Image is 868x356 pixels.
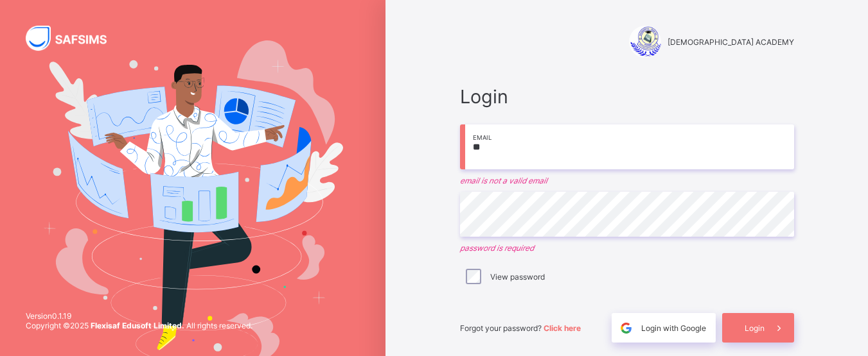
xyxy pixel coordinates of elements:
[460,176,794,185] em: email is not a valid email
[26,321,252,330] span: Copyright © 2025 All rights reserved.
[91,321,184,330] strong: Flexisaf Edusoft Limited.
[26,26,122,51] img: SAFSIMS Logo
[619,321,633,335] img: google.396cfc9801f0270233282035f929180a.svg
[460,243,794,253] em: password is required
[490,272,545,282] label: View password
[641,323,706,333] span: Login with Google
[460,85,794,108] span: Login
[745,323,765,333] span: Login
[544,323,581,333] a: Click here
[668,37,794,47] span: [DEMOGRAPHIC_DATA] ACADEMY
[460,323,581,333] span: Forgot your password?
[26,311,252,321] span: Version 0.1.19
